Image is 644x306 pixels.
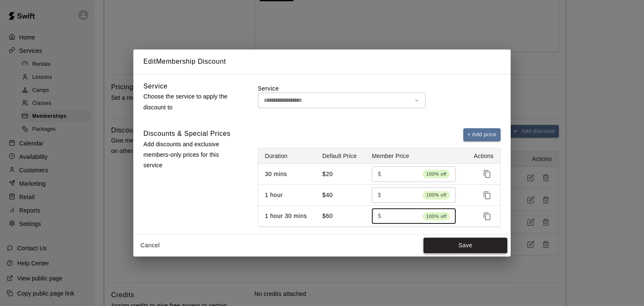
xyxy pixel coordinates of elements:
th: Member Price [365,148,466,164]
p: $20 [322,170,358,179]
button: Duplicate price [481,189,493,202]
th: Default Price [316,148,365,164]
button: Save [423,238,507,253]
h6: Service [143,81,168,92]
th: Duration [258,148,316,164]
p: 1 hour 30 mins [265,212,309,220]
h2: Edit Membership Discount [133,49,511,74]
button: Duplicate price [481,210,493,223]
p: Add discounts and exclusive members-only prices for this service [143,139,236,171]
p: $ [378,191,381,200]
p: 30 mins [265,170,309,179]
label: Service [258,84,501,93]
p: $40 [322,191,358,200]
span: 100% off [423,170,449,178]
button: Cancel [137,238,164,253]
p: $ [378,170,381,179]
button: Duplicate price [481,168,493,180]
p: Choose the service to apply the discount to [143,91,236,112]
button: + Add price [463,128,501,141]
th: Actions [466,148,500,164]
span: 100% off [423,191,449,199]
span: 100% off [423,212,449,220]
p: 1 hour [265,191,309,200]
p: $ [378,212,381,220]
p: $60 [322,212,358,220]
h6: Discounts & Special Prices [143,128,231,139]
